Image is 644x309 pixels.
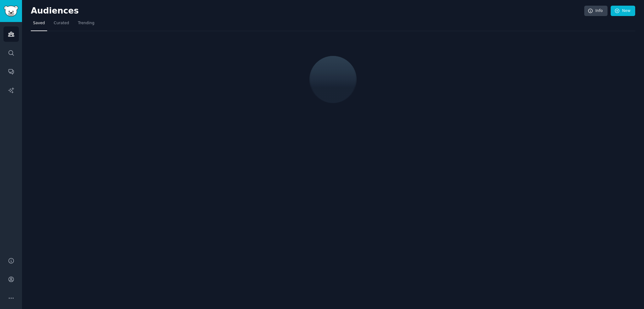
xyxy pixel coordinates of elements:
[78,20,94,26] span: Trending
[611,6,635,16] a: New
[4,6,18,17] img: GummySearch logo
[54,20,69,26] span: Curated
[76,18,97,31] a: Trending
[31,6,584,16] h2: Audiences
[584,6,608,16] a: Info
[52,18,71,31] a: Curated
[31,18,47,31] a: Saved
[33,20,45,26] span: Saved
